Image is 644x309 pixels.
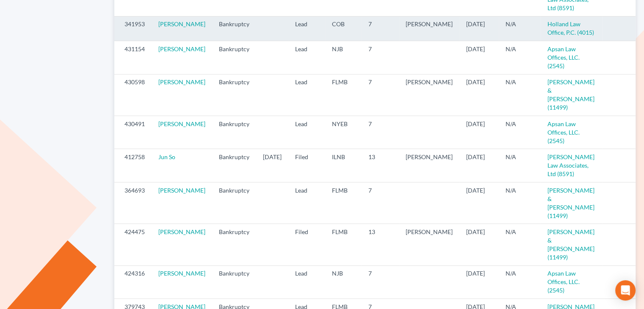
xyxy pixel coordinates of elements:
td: 7 [362,16,399,41]
div: Open Intercom Messenger [615,280,636,301]
td: Bankruptcy [212,182,256,223]
td: Lead [288,182,325,223]
a: [PERSON_NAME] [158,20,205,28]
td: 424316 [114,265,152,298]
td: N/A [499,182,541,223]
td: FLMB [325,224,362,265]
td: 424475 [114,224,152,265]
td: N/A [499,16,541,41]
td: 7 [362,265,399,298]
td: FLMB [325,182,362,223]
td: Lead [288,74,325,116]
a: [PERSON_NAME] Law Associates, Ltd (8591) [547,153,594,177]
a: Holland Law Office, P.C. (4015) [547,20,594,36]
td: NJB [325,265,362,298]
td: Bankruptcy [212,149,256,182]
td: FLMB [325,74,362,116]
td: Lead [288,16,325,41]
td: [DATE] [459,74,499,116]
td: N/A [499,74,541,116]
td: 412758 [114,149,152,182]
td: [DATE] [459,41,499,74]
td: 7 [362,116,399,149]
td: 7 [362,41,399,74]
td: Bankruptcy [212,74,256,116]
td: 430491 [114,116,152,149]
td: N/A [499,265,541,298]
td: [DATE] [459,224,499,265]
a: [PERSON_NAME] [158,120,205,127]
td: Bankruptcy [212,16,256,41]
a: [PERSON_NAME] [158,187,205,194]
a: [PERSON_NAME] [158,45,205,52]
td: Bankruptcy [212,224,256,265]
td: 364693 [114,182,152,223]
td: Filed [288,224,325,265]
td: 7 [362,74,399,116]
td: N/A [499,116,541,149]
a: [PERSON_NAME] & [PERSON_NAME] (11499) [547,228,594,261]
td: Lead [288,116,325,149]
td: Filed [288,149,325,182]
td: 13 [362,224,399,265]
td: [DATE] [459,149,499,182]
td: 430598 [114,74,152,116]
td: N/A [499,149,541,182]
a: [PERSON_NAME] [158,228,205,235]
td: [PERSON_NAME] [399,16,459,41]
td: 13 [362,149,399,182]
td: NJB [325,41,362,74]
td: [PERSON_NAME] [399,224,459,265]
a: Apsan Law Offices, LLC. (2545) [547,120,580,144]
td: N/A [499,41,541,74]
a: Jun So [158,153,175,160]
a: [PERSON_NAME] [158,270,205,277]
td: Bankruptcy [212,41,256,74]
a: Apsan Law Offices, LLC. (2545) [547,45,580,69]
td: COB [325,16,362,41]
td: NYEB [325,116,362,149]
td: Bankruptcy [212,116,256,149]
td: [DATE] [459,16,499,41]
td: [DATE] [256,149,288,182]
td: 341953 [114,16,152,41]
td: 7 [362,182,399,223]
td: [PERSON_NAME] [399,149,459,182]
td: [DATE] [459,182,499,223]
td: ILNB [325,149,362,182]
td: N/A [499,224,541,265]
td: [DATE] [459,116,499,149]
a: [PERSON_NAME] [158,78,205,86]
td: Bankruptcy [212,265,256,298]
td: Lead [288,41,325,74]
a: [PERSON_NAME] & [PERSON_NAME] (11499) [547,78,594,111]
td: [DATE] [459,265,499,298]
td: Lead [288,265,325,298]
td: 431154 [114,41,152,74]
td: [PERSON_NAME] [399,74,459,116]
a: [PERSON_NAME] & [PERSON_NAME] (11499) [547,187,594,219]
a: Apsan Law Offices, LLC. (2545) [547,270,580,294]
